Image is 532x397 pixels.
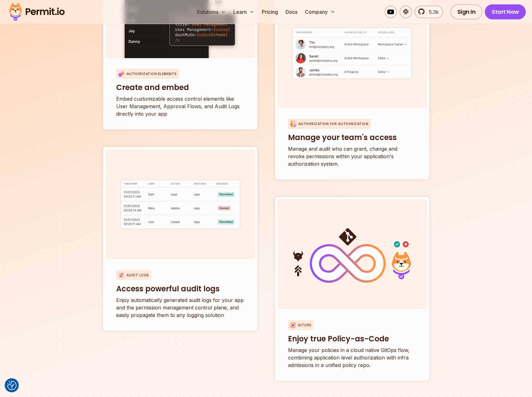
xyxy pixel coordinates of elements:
[259,6,281,18] a: Pricing
[283,6,300,18] a: Docs
[194,6,228,18] button: Solutions
[288,346,416,369] p: Manage your policies in a cloud native GitOps flow, combining application level authorization wit...
[425,8,439,16] span: 5.3k
[7,381,17,390] button: Consent Preferences
[298,122,369,126] p: Authorization for Authorization
[116,95,244,118] p: Embed customizable access control elements like User Management, Approval Flows, and Audit Logs d...
[127,72,177,76] p: Authorization Elements
[275,197,429,381] a: GitopsEnjoy true Policy-as-CodeManage your policies in a cloud native GitOps flow, combining appl...
[6,1,67,23] img: Permit logo
[103,147,257,331] a: Audit LogsAccess powerful audit logsEnjoy automatically generated audit logs for your app and the...
[288,145,416,168] p: Manage and audit who can grant, change and revoke permissions within your application's authoriza...
[116,284,244,294] h3: Access powerful audit logs
[415,6,443,18] a: 5.3k
[7,381,17,390] img: Revisit consent button
[116,83,244,93] h3: Create and embed
[450,4,483,19] a: Sign In
[116,296,244,319] p: Enjoy automatically generated audit logs for your app and the permission management control plane...
[127,273,149,278] p: Audit Logs
[298,323,311,328] p: Gitops
[485,4,526,19] a: Start Now
[288,133,416,143] h3: Manage your team's access
[302,6,338,18] button: Company
[231,6,257,18] button: Learn
[288,334,416,344] h3: Enjoy true Policy-as-Code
